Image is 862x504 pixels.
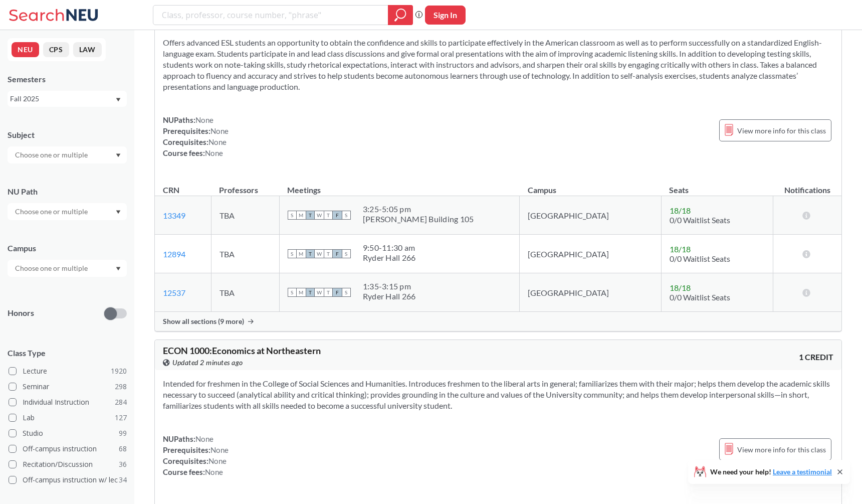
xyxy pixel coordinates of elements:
span: T [324,211,333,220]
span: None [205,148,223,157]
span: 18 / 18 [670,244,691,254]
span: None [195,434,213,443]
svg: magnifying glass [394,8,406,22]
span: View more info for this class [737,443,826,456]
th: Professors [211,175,279,196]
span: ECON 1000 : Economics at Northeastern [163,345,321,356]
input: Choose one or multiple [10,262,94,274]
section: Offers advanced ESL students an opportunity to obtain the confidence and skills to participate ef... [163,37,833,92]
div: magnifying glass [388,5,413,25]
div: [PERSON_NAME] Building 105 [363,214,474,224]
span: S [288,249,297,258]
svg: Dropdown arrow [116,267,121,271]
div: Campus [8,243,127,254]
span: 0/0 Waitlist Seats [670,254,730,263]
span: Show all sections (9 more) [163,317,244,326]
a: Leave a testimonial [773,467,832,476]
span: S [288,288,297,297]
span: W [315,211,324,220]
span: F [333,288,342,297]
label: Off-campus instruction [9,442,127,455]
div: CRN [163,185,179,196]
div: Show all sections (9 more) [155,312,841,331]
div: Ryder Hall 266 [363,253,416,263]
span: 0/0 Waitlist Seats [670,292,730,302]
span: S [342,211,351,220]
div: NUPaths: Prerequisites: Corequisites: Course fees: [163,114,229,158]
span: S [342,288,351,297]
input: Choose one or multiple [10,149,94,161]
span: 284 [115,397,127,408]
div: Subject [8,129,127,140]
span: None [195,115,213,124]
a: 12894 [163,249,185,259]
div: Dropdown arrow [8,146,127,163]
input: Choose one or multiple [10,206,94,218]
span: 18 / 18 [670,283,691,292]
span: S [342,249,351,258]
svg: Dropdown arrow [116,210,121,214]
div: Ryder Hall 266 [363,291,416,301]
label: Off-campus instruction w/ lec [9,473,127,486]
span: 68 [119,443,127,454]
td: TBA [211,196,279,235]
button: Sign In [425,6,466,25]
span: None [208,456,227,465]
span: M [297,288,306,297]
td: [GEOGRAPHIC_DATA] [520,273,661,312]
div: Dropdown arrow [8,203,127,220]
span: 18 / 18 [670,206,691,215]
span: 1920 [111,366,127,377]
svg: Dropdown arrow [116,153,121,157]
div: Fall 2025Dropdown arrow [8,91,127,107]
input: Class, professor, course number, "phrase" [161,7,381,24]
span: 1 CREDIT [799,352,833,363]
label: Lab [9,411,127,424]
span: M [297,249,306,258]
span: Class Type [8,348,127,359]
span: None [205,467,223,476]
span: View more info for this class [737,124,826,137]
label: Seminar [9,380,127,393]
div: NUPaths: Prerequisites: Corequisites: Course fees: [163,433,229,477]
span: T [306,211,315,220]
th: Seats [661,175,773,196]
a: 12537 [163,288,185,297]
span: 36 [119,459,127,470]
div: 9:50 - 11:30 am [363,243,416,253]
span: None [208,137,227,146]
span: Updated 2 minutes ago [172,357,243,368]
span: We need your help! [710,468,832,475]
div: Fall 2025 [10,93,115,104]
p: Honors [8,307,34,319]
label: Studio [9,427,127,440]
span: M [297,211,306,220]
button: NEU [12,42,39,57]
th: Notifications [773,175,841,196]
span: F [333,211,342,220]
span: T [324,249,333,258]
label: Lecture [9,365,127,378]
td: TBA [211,273,279,312]
div: Semesters [8,74,127,85]
span: 34 [119,474,127,485]
span: T [306,288,315,297]
a: 13349 [163,211,185,220]
span: 298 [115,381,127,392]
span: 0/0 Waitlist Seats [670,215,730,225]
span: 127 [115,412,127,423]
span: T [324,288,333,297]
span: W [315,288,324,297]
span: None [210,445,229,454]
div: Dropdown arrow [8,260,127,277]
td: [GEOGRAPHIC_DATA] [520,196,661,235]
th: Meetings [279,175,520,196]
span: None [210,126,229,135]
button: LAW [73,42,102,57]
span: T [306,249,315,258]
label: Individual Instruction [9,396,127,409]
span: 99 [119,428,127,439]
button: CPS [43,42,69,57]
section: Intended for freshmen in the College of Social Sciences and Humanities. Introduces freshmen to th... [163,378,833,411]
label: Recitation/Discussion [9,458,127,471]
